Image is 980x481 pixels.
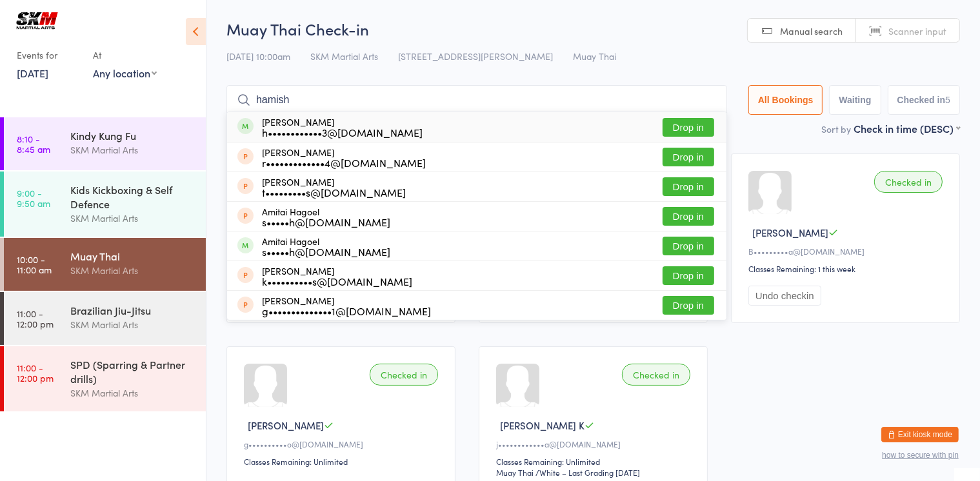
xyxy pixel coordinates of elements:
button: Checked in5 [888,85,961,115]
div: SKM Martial Arts [70,211,195,226]
time: 9:00 - 9:50 am [17,188,50,208]
div: t•••••••••s@[DOMAIN_NAME] [262,187,406,197]
div: 5 [945,95,950,105]
div: Classes Remaining: Unlimited [244,456,442,467]
button: how to secure with pin [882,451,959,460]
div: Check in time (DESC) [854,121,960,135]
div: Checked in [622,364,690,386]
span: Scanner input [888,25,946,37]
div: Classes Remaining: Unlimited [496,456,694,467]
div: B•••••••••a@[DOMAIN_NAME] [748,246,946,257]
button: Drop in [663,207,714,226]
button: Undo checkin [748,286,821,306]
div: Kids Kickboxing & Self Defence [70,182,195,211]
button: Drop in [663,177,714,196]
div: Checked in [370,364,438,386]
div: [PERSON_NAME] [262,295,431,316]
div: SKM Martial Arts [70,263,195,278]
div: SKM Martial Arts [70,317,195,332]
div: r•••••••••••••4@[DOMAIN_NAME] [262,157,426,168]
div: Muay Thai [70,249,195,263]
div: g••••••••••••••1@[DOMAIN_NAME] [262,306,431,316]
div: j••••••••••••a@[DOMAIN_NAME] [496,438,694,449]
div: SPD (Sparring & Partner drills) [70,357,195,386]
div: k••••••••••s@[DOMAIN_NAME] [262,276,412,286]
a: 11:00 -12:00 pmSPD (Sparring & Partner drills)SKM Martial Arts [4,346,206,411]
div: h••••••••••••3@[DOMAIN_NAME] [262,127,423,137]
button: All Bookings [748,85,823,115]
a: 8:10 -8:45 amKindy Kung FuSKM Martial Arts [4,117,206,170]
span: / White – Last Grading [DATE] [535,467,640,478]
time: 11:00 - 12:00 pm [17,362,54,383]
a: [DATE] [17,66,48,80]
div: Amitai Hagoel [262,236,390,257]
time: 8:10 - 8:45 am [17,133,50,154]
time: 10:00 - 11:00 am [17,254,52,275]
div: s•••••h@[DOMAIN_NAME] [262,246,390,257]
div: g••••••••••o@[DOMAIN_NAME] [244,438,442,449]
div: Muay Thai [496,467,534,478]
div: Checked in [874,171,943,193]
button: Exit kiosk mode [881,427,959,442]
span: [STREET_ADDRESS][PERSON_NAME] [398,50,553,63]
h2: Muay Thai Check-in [226,18,960,39]
div: [PERSON_NAME] [262,266,412,286]
span: [PERSON_NAME] [752,226,828,239]
div: s•••••h@[DOMAIN_NAME] [262,217,390,227]
span: [PERSON_NAME] [248,418,324,432]
span: Muay Thai [573,50,616,63]
a: 9:00 -9:50 amKids Kickboxing & Self DefenceSKM Martial Arts [4,172,206,237]
button: Drop in [663,237,714,255]
a: 10:00 -11:00 amMuay ThaiSKM Martial Arts [4,238,206,291]
span: SKM Martial Arts [310,50,378,63]
div: Amitai Hagoel [262,206,390,227]
div: SKM Martial Arts [70,386,195,400]
div: Kindy Kung Fu [70,128,195,142]
div: SKM Martial Arts [70,142,195,157]
button: Drop in [663,148,714,166]
div: [PERSON_NAME] [262,117,423,137]
div: At [93,44,157,66]
div: Events for [17,44,80,66]
span: [DATE] 10:00am [226,50,290,63]
div: [PERSON_NAME] [262,147,426,168]
a: 11:00 -12:00 pmBrazilian Jiu-JitsuSKM Martial Arts [4,292,206,345]
input: Search [226,85,727,115]
div: Brazilian Jiu-Jitsu [70,303,195,317]
img: SKM Martial Arts [13,10,61,32]
span: Manual search [780,25,843,37]
button: Waiting [829,85,881,115]
time: 11:00 - 12:00 pm [17,308,54,329]
div: [PERSON_NAME] [262,177,406,197]
label: Sort by [821,123,851,135]
div: Classes Remaining: 1 this week [748,263,946,274]
button: Drop in [663,266,714,285]
div: Any location [93,66,157,80]
button: Drop in [663,118,714,137]
span: [PERSON_NAME] K [500,418,585,432]
button: Drop in [663,296,714,315]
